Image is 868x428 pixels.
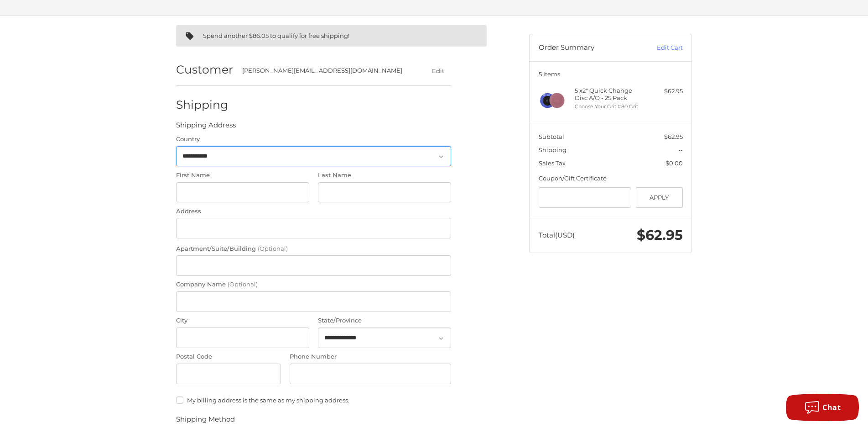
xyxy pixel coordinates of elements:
[575,87,645,102] h4: 5 x 2" Quick Change Disc A/O - 25 Pack
[176,98,229,112] h2: Shipping
[539,146,567,153] span: Shipping
[636,187,683,208] button: Apply
[786,394,859,421] button: Chat
[176,244,451,254] label: Apartment/Suite/Building
[228,280,258,288] small: (Optional)
[539,70,683,78] h3: 5 Items
[664,133,683,140] span: $62.95
[318,171,451,180] label: Last Name
[665,159,683,167] span: $0.00
[678,146,683,153] span: --
[176,207,451,216] label: Address
[176,171,309,180] label: First Name
[176,63,233,77] h2: Customer
[176,280,451,289] label: Company Name
[575,103,645,111] li: Choose Your Grit #80 Grit
[290,352,451,361] label: Phone Number
[637,43,683,53] a: Edit Cart
[176,135,451,144] label: Country
[203,32,349,39] span: Spend another $86.05 to qualify for free shipping!
[539,43,637,53] h3: Order Summary
[176,316,309,325] label: City
[242,66,407,75] div: [PERSON_NAME][EMAIL_ADDRESS][DOMAIN_NAME]
[258,245,288,252] small: (Optional)
[637,227,683,243] span: $62.95
[539,133,564,140] span: Subtotal
[425,64,451,77] button: Edit
[176,120,236,135] legend: Shipping Address
[822,402,841,412] span: Chat
[318,316,451,325] label: State/Province
[176,352,281,361] label: Postal Code
[539,187,632,208] input: Gift Certificate or Coupon Code
[176,396,451,404] label: My billing address is the same as my shipping address.
[539,159,566,167] span: Sales Tax
[647,87,683,96] div: $62.95
[539,174,683,183] div: Coupon/Gift Certificate
[539,231,575,239] span: Total (USD)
